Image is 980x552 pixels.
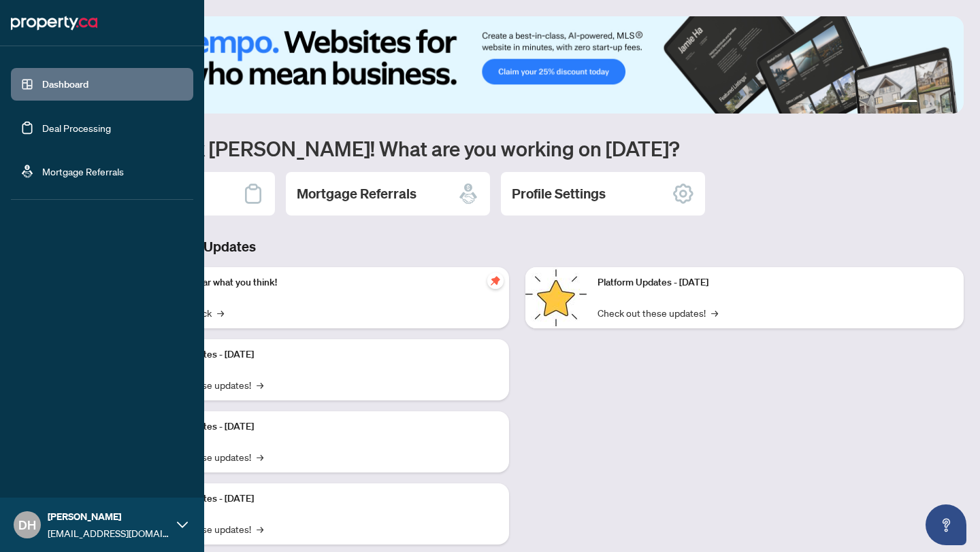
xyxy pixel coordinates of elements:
h3: Brokerage & Industry Updates [71,237,964,256]
button: 1 [896,100,917,105]
span: DH [18,515,36,534]
h2: Profile Settings [512,184,606,203]
h1: Welcome back [PERSON_NAME]! What are you working on [DATE]? [71,135,964,161]
h2: Mortgage Referrals [297,184,416,203]
button: 2 [923,100,928,105]
a: Dashboard [42,78,88,90]
span: [PERSON_NAME] [48,509,170,524]
img: logo [11,12,97,34]
button: 4 [945,100,950,105]
img: Slide 0 [71,16,964,114]
p: We want to hear what you think! [143,275,498,290]
a: Deal Processing [42,122,111,134]
img: Platform Updates - June 23, 2025 [525,267,587,328]
p: Platform Updates - [DATE] [598,275,953,290]
span: → [257,377,263,392]
span: → [217,305,224,320]
a: Mortgage Referrals [42,165,124,177]
button: 3 [934,100,939,105]
span: → [257,521,263,536]
span: pushpin [487,273,504,289]
span: → [257,449,263,464]
span: [EMAIL_ADDRESS][DOMAIN_NAME] [48,525,170,540]
p: Platform Updates - [DATE] [143,491,498,506]
p: Platform Updates - [DATE] [143,347,498,362]
span: → [711,305,718,320]
a: Check out these updates!→ [598,305,718,320]
button: Open asap [926,504,966,545]
p: Platform Updates - [DATE] [143,419,498,434]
